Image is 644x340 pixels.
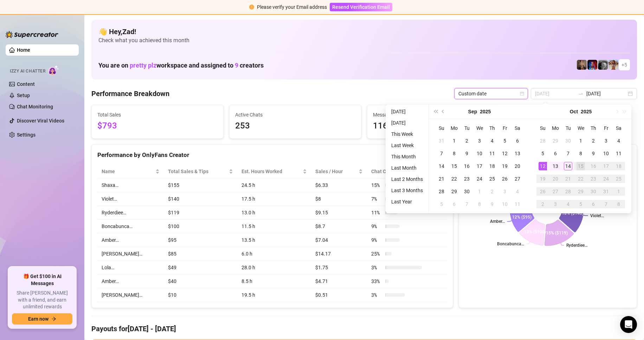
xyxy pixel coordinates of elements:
[549,147,562,160] td: 2025-10-06
[539,187,547,196] div: 26
[562,122,574,134] th: Tu
[371,209,382,216] span: 11 %
[574,134,587,147] td: 2025-10-01
[614,162,623,170] div: 18
[473,172,486,185] td: 2025-09-24
[473,122,486,134] th: We
[249,5,254,10] span: exclamation-circle
[235,119,355,133] span: 253
[461,122,473,134] th: Tu
[235,111,355,119] span: Active Chats
[562,185,574,198] td: 2025-10-28
[12,290,72,310] span: Share [PERSON_NAME] with a friend, and earn unlimited rewards
[549,172,562,185] td: 2025-10-20
[315,168,357,175] span: Sales / Hour
[513,187,522,196] div: 4
[388,152,426,161] li: This Month
[586,90,626,97] input: End date
[6,31,58,38] img: logo-BBDzfeDw.svg
[600,122,612,134] th: Fr
[486,198,498,210] td: 2025-10-09
[600,147,612,160] td: 2025-10-10
[437,175,446,183] div: 21
[620,316,637,333] div: Open Intercom Messenger
[614,137,623,145] div: 4
[437,162,446,170] div: 14
[237,275,311,288] td: 8.5 h
[600,172,612,185] td: 2025-10-24
[612,147,625,160] td: 2025-10-11
[511,160,524,172] td: 2025-09-20
[97,261,164,275] td: Lola…
[614,149,623,158] div: 11
[448,160,461,172] td: 2025-09-15
[97,192,164,206] td: Violet…
[463,162,471,170] div: 16
[513,149,522,158] div: 13
[475,175,484,183] div: 24
[590,213,604,218] text: Violet…
[587,198,600,210] td: 2025-11-06
[602,149,610,158] div: 10
[458,88,524,99] span: Custom date
[17,47,30,53] a: Home
[98,62,264,69] h1: You are on workspace and assigned to creators
[589,162,598,170] div: 16
[237,233,311,247] td: 13.5 h
[589,175,598,183] div: 23
[388,197,426,206] li: Last Year
[536,198,549,210] td: 2025-11-02
[612,122,625,134] th: Sa
[435,147,448,160] td: 2025-09-07
[311,288,367,302] td: $0.51
[612,198,625,210] td: 2025-11-08
[577,175,585,183] div: 22
[602,175,610,183] div: 24
[498,147,511,160] td: 2025-09-12
[501,149,509,158] div: 12
[577,187,585,196] div: 29
[164,178,237,192] td: $155
[578,91,584,96] span: to
[488,137,496,145] div: 4
[498,160,511,172] td: 2025-09-19
[437,200,446,208] div: 5
[574,172,587,185] td: 2025-10-22
[578,91,584,96] span: swap-right
[497,241,524,246] text: Boncabunca…
[448,198,461,210] td: 2025-10-06
[463,175,471,183] div: 23
[371,236,382,244] span: 9 %
[463,200,471,208] div: 7
[564,149,572,158] div: 7
[587,60,597,70] img: Shaxa
[589,187,598,196] div: 30
[577,162,585,170] div: 15
[577,60,587,70] img: Ryderdiee
[564,200,572,208] div: 4
[388,175,426,183] li: Last 2 Months
[237,247,311,261] td: 6.0 h
[388,119,426,127] li: [DATE]
[311,165,367,178] th: Sales / Hour
[235,62,238,69] span: 9
[473,147,486,160] td: 2025-09-10
[614,200,623,208] div: 8
[551,137,560,145] div: 29
[28,316,49,322] span: Earn now
[511,198,524,210] td: 2025-10-11
[612,160,625,172] td: 2025-10-18
[574,198,587,210] td: 2025-11-05
[564,162,572,170] div: 14
[562,198,574,210] td: 2025-11-04
[549,134,562,147] td: 2025-09-29
[564,175,572,183] div: 21
[97,233,164,247] td: Amber…
[539,162,547,170] div: 12
[612,134,625,147] td: 2025-10-04
[48,65,59,75] img: AI Chatter
[511,185,524,198] td: 2025-10-04
[473,160,486,172] td: 2025-09-17
[311,261,367,275] td: $1.75
[164,233,237,247] td: $95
